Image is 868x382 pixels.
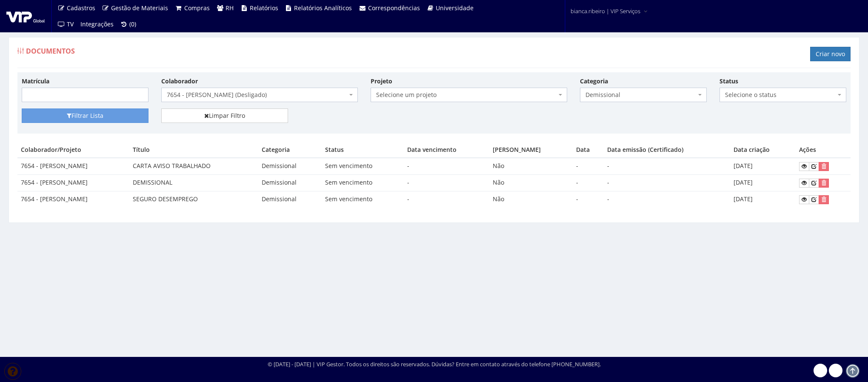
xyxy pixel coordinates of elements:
[404,142,489,158] th: Data vencimento
[371,77,392,86] label: Projeto
[111,4,168,12] span: Gestão de Materiais
[77,16,117,32] a: Integrações
[80,20,114,28] span: Integrações
[585,91,696,99] span: Demissional
[129,158,258,174] td: CARTA AVISO TRABALHADO
[17,142,129,158] th: Colaborador/Projeto
[371,88,567,102] span: Selecione um projeto
[730,142,796,158] th: Data criação
[129,175,258,191] td: DEMISSIONAL
[580,88,707,102] span: Demissional
[268,360,601,368] div: © [DATE] - [DATE] | VIP Gestor. Todos os direitos são reservados. Dúvidas? Entre em contato atrav...
[720,88,846,102] span: Selecione o status
[489,175,573,191] td: Não
[573,191,604,208] td: -
[604,142,730,158] th: Data emissão (Certificado)
[404,158,489,174] td: -
[404,175,489,191] td: -
[322,142,404,158] th: Status
[796,142,851,158] th: Ações
[161,88,358,102] span: 7654 - DENISON TORRES ROZENDO (Desligado)
[258,142,322,158] th: Categoria
[404,191,489,208] td: -
[226,4,234,12] span: RH
[730,158,796,174] td: [DATE]
[489,191,573,208] td: Não
[22,108,148,123] button: Filtrar Lista
[604,158,730,174] td: -
[294,4,352,12] span: Relatórios Analíticos
[129,191,258,208] td: SEGURO DESEMPREGO
[322,175,404,191] td: Sem vencimento
[730,191,796,208] td: [DATE]
[322,158,404,174] td: Sem vencimento
[17,175,129,191] td: 7654 - [PERSON_NAME]
[258,158,322,174] td: Demissional
[604,175,730,191] td: -
[720,77,738,86] label: Status
[117,16,140,32] a: (0)
[573,142,604,158] th: Data
[580,77,608,86] label: Categoria
[725,91,836,99] span: Selecione o status
[573,158,604,174] td: -
[22,77,49,86] label: Matrícula
[604,191,730,208] td: -
[161,108,288,123] a: Limpar Filtro
[436,4,474,12] span: Universidade
[250,4,278,12] span: Relatórios
[26,46,75,56] span: Documentos
[129,20,136,28] span: (0)
[161,77,198,86] label: Colaborador
[167,91,347,99] span: 7654 - DENISON TORRES ROZENDO (Desligado)
[184,4,210,12] span: Compras
[6,10,45,23] img: logo
[489,158,573,174] td: Não
[258,175,322,191] td: Demissional
[54,16,77,32] a: TV
[258,191,322,208] td: Demissional
[571,7,640,15] span: bianca.ribeiro | VIP Serviços
[129,142,258,158] th: Título
[67,4,95,12] span: Cadastros
[489,142,573,158] th: [PERSON_NAME]
[573,175,604,191] td: -
[810,47,851,61] a: Criar novo
[322,191,404,208] td: Sem vencimento
[17,158,129,174] td: 7654 - [PERSON_NAME]
[67,20,74,28] span: TV
[376,91,557,99] span: Selecione um projeto
[368,4,420,12] span: Correspondências
[17,191,129,208] td: 7654 - [PERSON_NAME]
[730,175,796,191] td: [DATE]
